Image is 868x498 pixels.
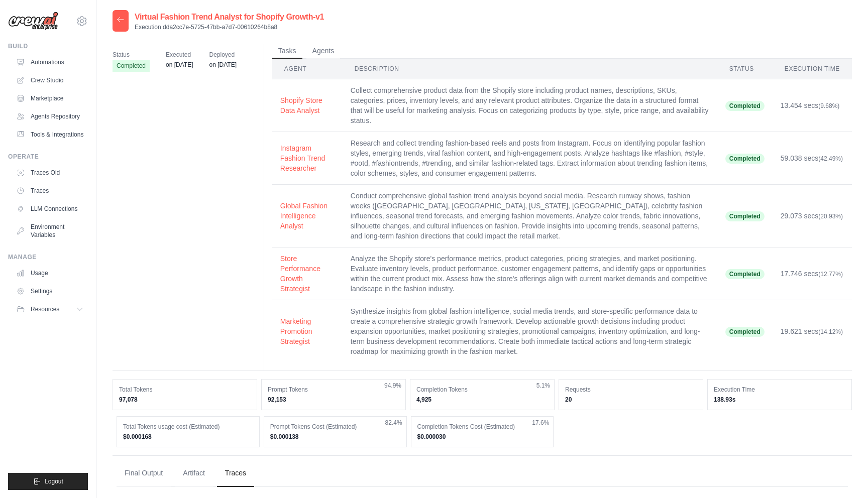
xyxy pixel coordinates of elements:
[12,72,88,88] a: Crew Studio
[818,328,843,335] span: (14.12%)
[175,460,213,487] button: Artifact
[12,165,88,181] a: Traces Old
[12,265,88,281] a: Usage
[565,386,697,394] dt: Requests
[536,382,550,390] span: 5.1%
[8,12,58,31] img: Logo
[818,102,839,109] span: (9.68%)
[12,219,88,243] a: Environment Variables
[280,254,335,294] button: Store Performance Growth Strategist
[280,143,335,173] button: Instagram Fashion Trend Researcher
[773,132,852,185] td: 59.038 secs
[31,305,59,313] span: Resources
[8,473,88,490] button: Logout
[12,283,88,299] a: Settings
[773,79,852,132] td: 13.454 secs
[818,450,868,498] iframe: Chat Widget
[209,50,237,60] span: Deployed
[12,54,88,70] a: Automations
[343,79,717,132] td: Collect comprehensive product data from the Shopify store including product names, descriptions, ...
[113,60,150,72] span: Completed
[45,477,63,485] span: Logout
[725,327,765,337] span: Completed
[123,433,253,441] dd: $0.000168
[8,153,88,161] div: Operate
[725,269,765,279] span: Completed
[12,127,88,143] a: Tools & Integrations
[268,386,399,394] dt: Prompt Tokens
[343,300,717,363] td: Synthesize insights from global fashion intelligence, social media trends, and store-specific per...
[12,108,88,125] a: Agents Repository
[135,23,324,31] p: Execution dda2cc7e-5725-47bb-a7d7-00610264b8a8
[532,419,549,427] span: 17.6%
[818,213,843,220] span: (20.93%)
[416,386,548,394] dt: Completion Tokens
[272,59,343,79] th: Agent
[280,316,335,346] button: Marketing Promotion Strategist
[119,386,251,394] dt: Total Tokens
[717,59,773,79] th: Status
[306,44,341,59] button: Agents
[217,460,254,487] button: Traces
[272,44,302,59] button: Tasks
[343,247,717,300] td: Analyze the Shopify store's performance metrics, product categories, pricing strategies, and mark...
[714,396,845,404] dd: 138.93s
[725,154,765,164] span: Completed
[725,101,765,111] span: Completed
[343,185,717,247] td: Conduct comprehensive global fashion trend analysis beyond social media. Research runway shows, f...
[270,433,400,441] dd: $0.000138
[8,253,88,261] div: Manage
[773,185,852,247] td: 29.073 secs
[416,396,548,404] dd: 4,925
[12,90,88,106] a: Marketplace
[8,42,88,50] div: Build
[565,396,697,404] dd: 20
[384,382,401,390] span: 94.9%
[119,396,251,404] dd: 97,078
[773,300,852,363] td: 19.621 secs
[280,201,335,231] button: Global Fashion Intelligence Analyst
[268,396,399,404] dd: 92,153
[135,11,324,23] h2: Virtual Fashion Trend Analyst for Shopify Growth-v1
[12,301,88,317] button: Resources
[343,59,717,79] th: Description
[12,201,88,217] a: LLM Connections
[209,61,237,68] time: August 31, 2025 at 14:45 IST
[12,183,88,199] a: Traces
[714,386,845,394] dt: Execution Time
[166,50,193,60] span: Executed
[123,423,253,431] dt: Total Tokens usage cost (Estimated)
[343,132,717,185] td: Research and collect trending fashion-based reels and posts from Instagram. Focus on identifying ...
[773,59,852,79] th: Execution Time
[725,211,765,221] span: Completed
[385,419,402,427] span: 82.4%
[417,433,548,441] dd: $0.000030
[417,423,548,431] dt: Completion Tokens Cost (Estimated)
[773,247,852,300] td: 17.746 secs
[270,423,400,431] dt: Prompt Tokens Cost (Estimated)
[818,155,843,162] span: (42.49%)
[113,50,150,60] span: Status
[166,61,193,68] time: August 31, 2025 at 17:08 IST
[818,271,843,278] span: (12.77%)
[117,460,171,487] button: Final Output
[280,95,335,115] button: Shopify Store Data Analyst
